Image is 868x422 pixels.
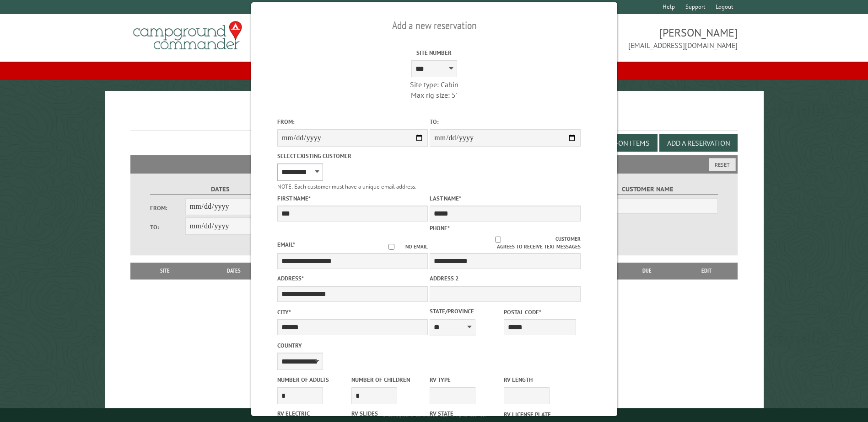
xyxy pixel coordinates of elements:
[377,243,428,251] label: No email
[579,134,658,152] button: Edit Add-on Items
[277,117,427,126] label: From:
[277,194,427,203] label: First Name
[277,341,427,350] label: Country
[351,375,423,384] label: Number of Children
[277,241,295,248] label: Email
[441,237,555,243] input: Customer agrees to receive text messages
[709,158,736,171] button: Reset
[277,152,427,160] label: Select existing customer
[383,412,486,418] small: © Campground Commander LLC. All rights reserved.
[504,410,576,419] label: RV License Plate
[430,375,502,384] label: RV Type
[618,263,676,279] th: Due
[135,263,194,279] th: Site
[150,184,290,195] label: Dates
[277,409,349,418] label: RV Electric
[277,17,591,34] h2: Add a new reservation
[277,375,349,384] label: Number of Adults
[430,194,580,203] label: Last Name
[277,308,427,316] label: City
[130,155,737,173] h2: Filters
[430,307,502,316] label: State/Province
[277,274,427,283] label: Address
[130,18,245,53] img: Campground Commander
[676,263,738,279] th: Edit
[359,79,509,90] div: Site type: Cabin
[578,184,717,195] label: Customer Name
[130,105,737,131] h1: Reservations
[430,409,502,418] label: RV State
[430,235,580,251] label: Customer agrees to receive text messages
[377,244,405,250] input: No email
[504,308,576,316] label: Postal Code
[504,375,576,384] label: RV Length
[195,263,273,279] th: Dates
[430,117,580,126] label: To:
[277,183,416,190] small: NOTE: Each customer must have a unique email address.
[359,48,509,57] label: Site Number
[359,90,509,100] div: Max rig size: 5'
[430,224,450,232] label: Phone
[150,204,185,212] label: From:
[351,409,423,418] label: RV Slides
[659,134,738,152] button: Add a Reservation
[430,274,580,283] label: Address 2
[150,223,185,232] label: To:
